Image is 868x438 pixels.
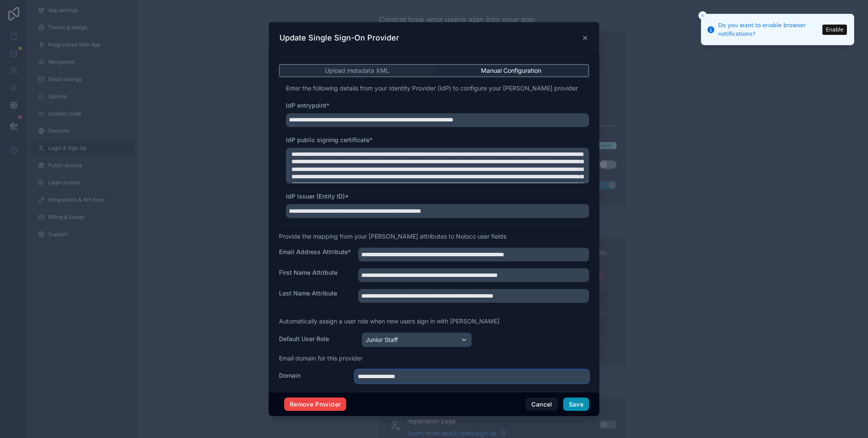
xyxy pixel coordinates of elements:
[286,204,589,218] input: issuer
[286,192,349,201] label: IdP issuer (Entity ID)*
[362,332,472,347] button: Junior Staff
[279,371,301,380] label: Domain
[563,398,589,411] button: Save
[526,398,558,411] button: Cancel
[286,101,329,110] label: IdP entrypoint*
[279,317,589,326] p: Automatically assign a user role when new users sign in with [PERSON_NAME]
[279,268,351,280] label: First Name Attribute
[279,232,589,241] p: Provide the mapping from your [PERSON_NAME] attributes to Noloco user fields
[279,289,351,301] label: Last Name Attribute
[286,136,372,144] label: IdP public signing certificate*
[279,335,355,343] label: Default User Role
[279,354,589,363] p: Email domain for this provider
[325,66,389,75] span: Upload metadata XML
[366,335,398,344] div: Junior Staff
[822,25,847,35] button: Enable
[718,21,820,38] div: Do you want to enable browser notifications?
[286,113,589,127] input: entry-point
[279,248,351,260] label: Email Address Attribute*
[286,84,589,93] p: Enter the following details from your Identity Provider (IdP) to configure your [PERSON_NAME] pro...
[284,398,346,411] button: Remove Provider
[481,66,541,75] span: Manual Configuration
[286,148,589,183] textarea: cert
[698,11,707,20] button: Close toast
[279,33,399,43] h3: Update Single Sign-On Provider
